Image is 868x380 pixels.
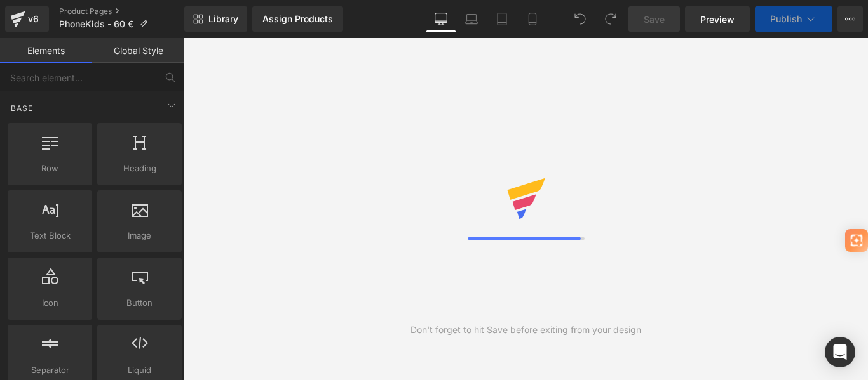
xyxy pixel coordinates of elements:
[184,6,247,32] a: New Library
[567,6,593,32] button: Undo
[825,337,855,367] div: Open Intercom Messenger
[755,6,832,32] button: Publish
[426,6,456,32] a: Desktop
[101,229,178,242] span: Image
[59,19,133,29] span: PhoneKids - 60 €
[25,11,41,27] div: v6
[11,229,88,242] span: Text Block
[92,38,184,63] a: Global Style
[644,13,665,26] span: Save
[101,296,178,310] span: Button
[410,323,641,337] div: Don't forget to hit Save before exiting from your design
[59,6,184,16] a: Product Pages
[700,13,735,26] span: Preview
[11,162,88,175] span: Row
[11,364,88,377] span: Separator
[262,14,333,24] div: Assign Products
[208,13,238,25] span: Library
[487,6,517,32] a: Tablet
[517,6,548,32] a: Mobile
[101,364,178,377] span: Liquid
[101,162,178,175] span: Heading
[456,6,487,32] a: Laptop
[770,14,802,24] span: Publish
[598,6,623,32] button: Redo
[10,102,34,114] span: Base
[837,6,863,32] button: More
[11,296,88,310] span: Icon
[685,6,750,32] a: Preview
[5,6,49,32] a: v6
